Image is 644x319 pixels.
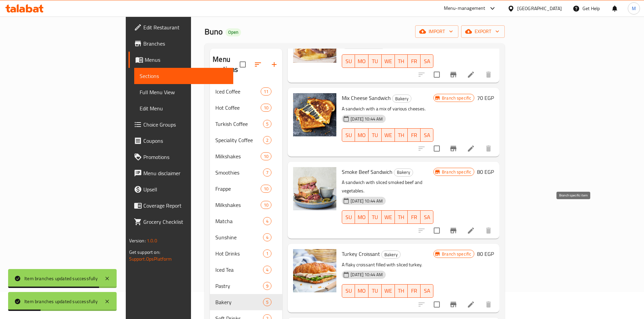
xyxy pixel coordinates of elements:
[215,87,261,96] span: Iced Coffee
[467,227,475,235] a: Edit menu item
[263,137,271,143] span: 2
[368,284,381,298] button: TU
[415,25,458,38] button: import
[140,88,228,96] span: Full Menu View
[358,56,366,66] span: MO
[128,214,233,230] a: Grocery Checklist
[134,84,233,100] a: Full Menu View
[261,186,271,192] span: 10
[215,233,263,241] span: Sunshine
[261,152,271,160] div: items
[215,249,263,258] span: Hot Drinks
[293,249,336,292] img: Turkey Croissant
[445,222,461,239] button: Branch-specific-item
[342,105,433,113] p: A sandwich with a mix of various cheeses.
[355,284,368,298] button: MO
[439,169,474,175] span: Branch specific
[128,116,233,133] a: Choice Groups
[342,128,355,142] button: SU
[477,93,494,103] h6: 70 EGP
[430,68,444,82] span: Select to update
[382,54,395,68] button: WE
[210,213,282,229] div: Matcha4
[355,210,368,224] button: MO
[345,130,352,140] span: SU
[128,52,233,68] a: Menus
[263,283,271,289] span: 9
[421,54,433,68] button: SA
[143,169,228,177] span: Menu disclaimer
[348,116,385,122] span: [DATE] 10:44 AM
[263,266,271,274] div: items
[444,4,485,12] div: Menu-management
[140,104,228,112] span: Edit Menu
[261,202,271,208] span: 10
[143,218,228,226] span: Grocery Checklist
[423,130,431,140] span: SA
[210,294,282,310] div: Bakery5
[408,284,421,298] button: FR
[430,223,444,238] span: Select to update
[210,229,282,245] div: Sunshine4
[261,185,271,193] div: items
[210,278,282,294] div: Pastry9
[263,121,271,127] span: 5
[128,19,233,35] a: Edit Restaurant
[128,181,233,197] a: Upsell
[215,185,261,193] div: Frappe
[263,218,271,224] span: 4
[263,298,271,306] div: items
[384,212,392,222] span: WE
[461,25,505,38] button: export
[143,137,228,145] span: Coupons
[384,286,392,296] span: WE
[408,210,421,224] button: FR
[143,121,228,129] span: Choice Groups
[348,271,385,278] span: [DATE] 10:44 AM
[342,249,380,259] span: Turkey Croissant
[371,212,379,222] span: TU
[215,104,261,112] span: Hot Coffee
[355,128,368,142] button: MO
[381,250,401,259] div: Bakery
[421,210,433,224] button: SA
[210,132,282,148] div: Speciality Coffee2
[261,201,271,209] div: items
[423,212,431,222] span: SA
[263,233,271,241] div: items
[143,23,228,31] span: Edit Restaurant
[395,128,408,142] button: TH
[368,54,381,68] button: TU
[368,210,381,224] button: TU
[263,267,271,273] span: 4
[210,100,282,116] div: Hot Coffee10
[358,212,366,222] span: MO
[382,210,395,224] button: WE
[225,28,241,36] div: Open
[368,128,381,142] button: TU
[128,149,233,165] a: Promotions
[134,100,233,116] a: Edit Menu
[445,140,461,157] button: Branch-specific-item
[128,197,233,214] a: Coverage Report
[355,54,368,68] button: MO
[210,181,282,197] div: Frappe10
[408,128,421,142] button: FR
[143,39,228,48] span: Branches
[342,54,355,68] button: SU
[210,83,282,100] div: Iced Coffee11
[394,168,413,176] span: Bakery
[263,249,271,258] div: items
[517,5,562,12] div: [GEOGRAPHIC_DATA]
[263,282,271,290] div: items
[263,250,271,257] span: 1
[129,255,172,263] a: Support.OpsPlatform
[215,217,263,225] span: Matcha
[410,56,418,66] span: FR
[348,198,385,204] span: [DATE] 10:44 AM
[358,286,366,296] span: MO
[384,56,392,66] span: WE
[421,128,433,142] button: SA
[140,72,228,80] span: Sections
[134,68,233,84] a: Sections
